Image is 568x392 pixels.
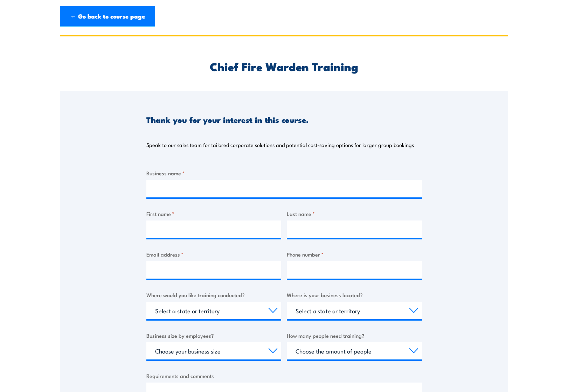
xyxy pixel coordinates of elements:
[146,141,414,148] p: Speak to our sales team for tailored corporate solutions and potential cost-saving options for la...
[146,291,282,299] label: Where would you like training conducted?
[146,250,282,258] label: Email address
[146,210,282,218] label: First name
[146,169,422,177] label: Business name
[146,115,309,124] h3: Thank you for your interest in this course.
[146,331,282,339] label: Business size by employees?
[146,61,422,71] h2: Chief Fire Warden Training
[287,250,422,258] label: Phone number
[287,210,422,218] label: Last name
[287,291,422,299] label: Where is your business located?
[287,331,422,339] label: How many people need training?
[146,372,422,380] label: Requirements and comments
[60,6,155,27] a: ← Go back to course page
